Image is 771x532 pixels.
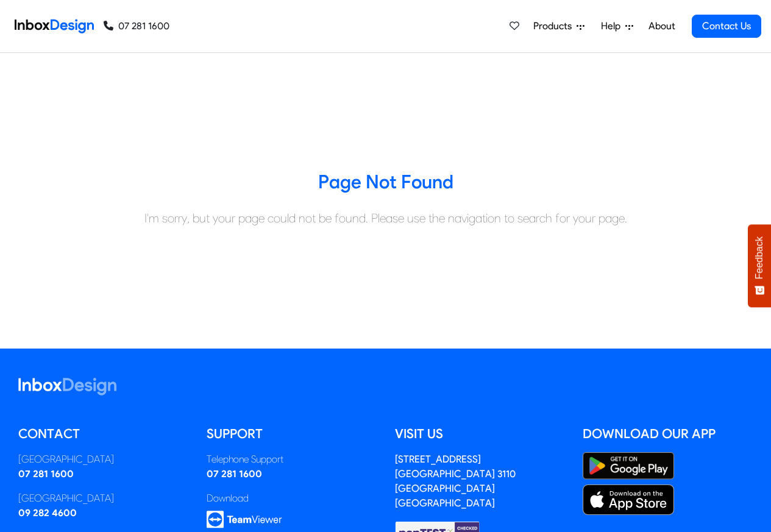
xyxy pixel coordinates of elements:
[18,452,188,467] div: [GEOGRAPHIC_DATA]
[207,452,377,467] div: Telephone Support
[748,224,771,307] button: Feedback - Show survey
[207,425,377,443] h5: Support
[18,507,77,519] a: 09 282 4600
[104,19,169,34] a: 07 281 1600
[754,236,765,279] span: Feedback
[207,468,262,480] a: 07 281 1600
[9,170,762,194] h3: Page Not Found
[395,453,516,509] address: [STREET_ADDRESS] [GEOGRAPHIC_DATA] 3110 [GEOGRAPHIC_DATA] [GEOGRAPHIC_DATA]
[9,209,762,227] div: I'm sorry, but your page could not be found. Please use the navigation to search for your page.
[395,425,565,443] h5: Visit us
[18,468,74,480] a: 07 281 1600
[583,484,674,515] img: Apple App Store
[18,425,188,443] h5: Contact
[583,425,753,443] h5: Download our App
[583,452,674,480] img: Google Play Store
[692,15,761,38] a: Contact Us
[533,19,577,34] span: Products
[207,491,377,506] div: Download
[207,511,282,528] img: logo_teamviewer.svg
[395,453,516,509] a: [STREET_ADDRESS][GEOGRAPHIC_DATA] 3110[GEOGRAPHIC_DATA][GEOGRAPHIC_DATA]
[18,378,116,395] img: logo_inboxdesign_white.svg
[601,19,625,34] span: Help
[528,14,589,38] a: Products
[18,491,188,506] div: [GEOGRAPHIC_DATA]
[645,14,678,38] a: About
[596,14,638,38] a: Help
